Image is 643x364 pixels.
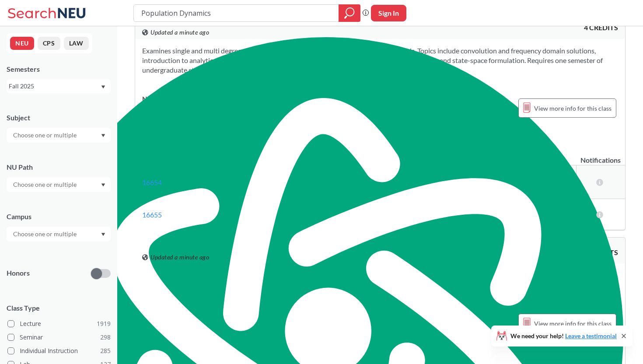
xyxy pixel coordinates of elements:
input: Class, professor, course number, "phrase" [140,6,332,21]
span: 285 [100,346,111,356]
div: Fall 2025Dropdown arrow [7,79,111,93]
div: Dropdown arrow [7,227,111,241]
button: LAW [64,37,89,50]
svg: Dropdown arrow [101,233,105,236]
input: Choose one or multiple [9,229,82,239]
span: We need your help! [510,333,617,339]
a: 16654 [142,178,162,186]
span: 1919 [97,319,111,329]
svg: Dropdown arrow [101,134,105,137]
span: 298 [100,332,111,342]
button: NEU [10,37,34,50]
input: Choose one or multiple [9,130,82,140]
a: 16655 [142,210,162,219]
label: Seminar [7,332,111,343]
label: Lecture [7,318,111,329]
a: Leave a testimonial [565,332,617,339]
svg: Dropdown arrow [101,183,105,187]
input: Choose one or multiple [9,179,82,190]
div: Fall 2025 [9,81,100,91]
div: Campus [7,212,111,221]
span: View more info for this class [534,103,612,114]
p: Honors [7,268,30,278]
button: CPS [38,37,60,50]
div: NU Path [7,162,111,172]
div: Semesters [7,64,111,74]
div: Dropdown arrow [7,177,111,192]
div: magnifying glass [339,4,360,22]
button: Sign In [371,5,406,21]
span: View more info for this class [534,318,612,329]
div: Dropdown arrow [7,128,111,143]
div: Subject [7,113,111,122]
span: Updated a minute ago [150,252,209,262]
svg: Dropdown arrow [101,85,105,89]
span: Updated a minute ago [150,28,209,37]
span: Class Type [7,303,111,313]
svg: magnifying glass [344,7,355,19]
label: Individual Instruction [7,345,111,357]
